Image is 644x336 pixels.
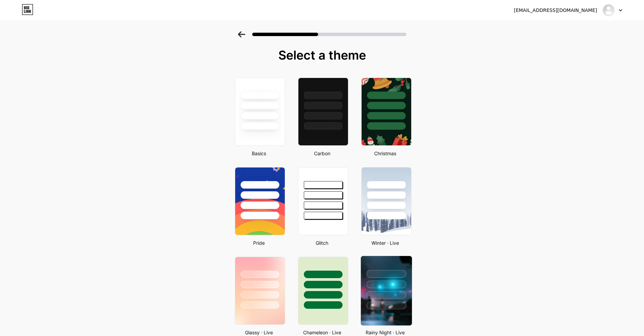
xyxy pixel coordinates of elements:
[359,239,412,246] div: Winter · Live
[296,150,348,157] div: Carbon
[232,48,412,62] div: Select a theme
[361,256,412,325] img: rainy_night.jpg
[296,329,348,336] div: Chameleon · Live
[602,4,615,17] img: Amjed Khaled
[233,329,285,336] div: Glassy · Live
[359,150,412,157] div: Christmas
[233,239,285,246] div: Pride
[514,7,597,14] div: [EMAIL_ADDRESS][DOMAIN_NAME]
[359,329,412,336] div: Rainy Night · Live
[296,239,348,246] div: Glitch
[233,150,285,157] div: Basics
